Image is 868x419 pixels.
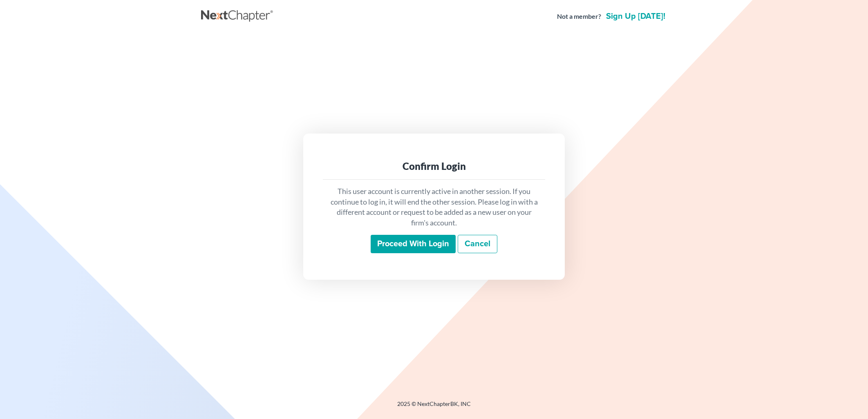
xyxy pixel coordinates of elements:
a: Sign up [DATE]! [604,12,667,20]
strong: Not a member? [557,12,601,21]
div: Confirm Login [329,160,539,173]
p: This user account is currently active in another session. If you continue to log in, it will end ... [329,186,539,228]
a: Cancel [458,235,497,254]
input: Proceed with login [371,235,456,254]
div: 2025 © NextChapterBK, INC [201,400,667,415]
